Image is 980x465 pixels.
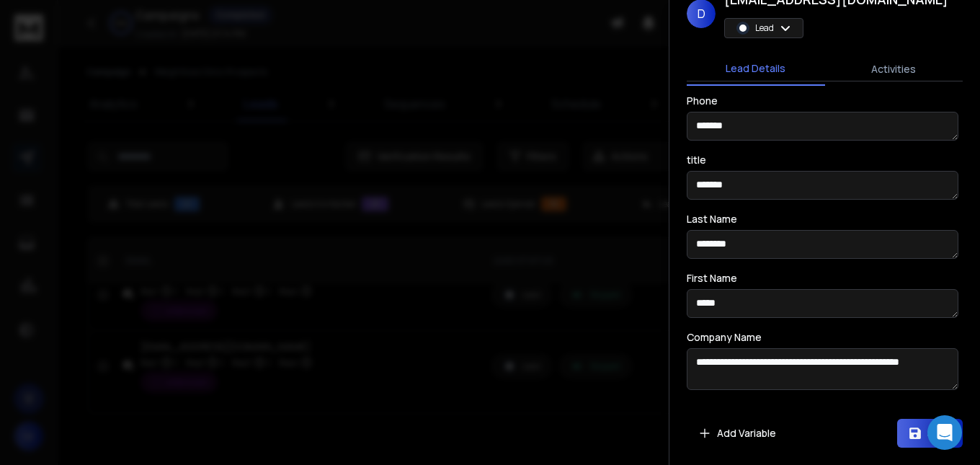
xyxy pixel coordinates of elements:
button: Add Variable [687,419,788,448]
button: Lead Details [687,53,825,86]
label: Phone [687,96,718,106]
button: Activities [825,53,963,85]
label: First Name [687,273,737,283]
label: Company Name [687,332,762,342]
p: Lead [755,22,774,34]
button: Save [897,419,963,448]
div: Open Intercom Messenger [927,415,962,450]
label: title [687,155,706,165]
label: Last Name [687,214,737,224]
